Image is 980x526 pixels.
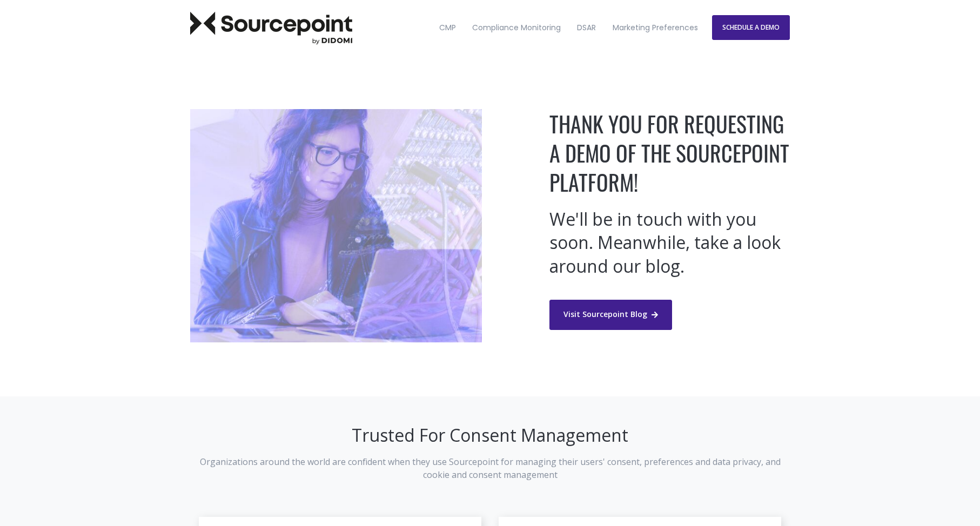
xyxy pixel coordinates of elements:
[432,5,705,51] nav: Desktop navigation
[605,5,704,51] a: Marketing Preferences
[190,11,352,44] img: Sourcepoint Logo Dark
[549,207,790,278] h2: We'll be in touch with you soon. Meanwhile, take a look around our blog.
[465,5,568,51] a: Compliance Monitoring
[432,5,462,51] a: CMP
[190,423,790,447] h2: Trusted For Consent Management
[570,5,603,51] a: DSAR
[190,109,482,342] img: Marketing-Preferences-block-1-person
[190,455,790,481] p: Organizations around the world are confident when they use Sourcepoint for managing their users' ...
[712,15,790,40] a: SCHEDULE A DEMO
[549,300,672,330] a: Visit Sourcepoint Blog
[549,109,790,197] h1: THANK YOU FOR REQUESTING A DEMO OF THE SOURCEPOINT PLATFORM!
